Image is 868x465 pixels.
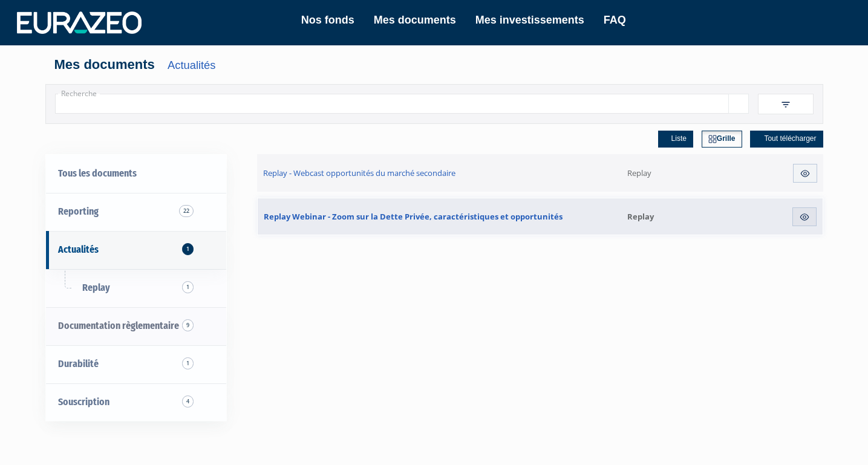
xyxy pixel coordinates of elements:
span: 1 [182,281,194,293]
a: Durabilité 1 [46,345,226,383]
a: Replay Webinar - Zoom sur la Dette Privée, caractéristiques et opportunités [258,198,613,235]
img: grid.svg [708,135,717,143]
span: Replay [619,211,654,222]
a: Tous les documents [46,155,226,193]
a: Grille [702,131,742,148]
a: Documentation règlementaire 9 [46,307,226,345]
h4: Mes documents [54,57,814,72]
span: 22 [180,205,195,217]
span: 1 [183,357,195,369]
span: Actualités [58,244,99,255]
a: Mes documents [374,11,456,28]
span: 9 [183,319,195,331]
span: Replay Webinar - Zoom sur la Dette Privée, caractéristiques et opportunités [264,211,563,222]
img: eye.svg [800,168,811,179]
a: Souscription4 [46,383,226,421]
span: 1 [183,243,195,255]
span: Replay [82,282,110,293]
span: 4 [182,395,194,408]
a: Replay - Webcast opportunités du marché secondaire [257,154,614,192]
span: Souscription [58,396,109,408]
a: Actualités [167,59,215,71]
span: Reporting [58,206,99,217]
a: Actualités 1 [46,231,226,269]
span: Replay - Webcast opportunités du marché secondaire [263,167,455,178]
span: Documentation règlementaire [58,320,179,331]
a: Replay1 [46,269,226,307]
a: Reporting 22 [46,193,226,231]
span: Durabilité [58,358,99,369]
a: FAQ [604,11,626,28]
input: Recherche [55,94,729,114]
a: Tout télécharger [750,131,823,148]
a: Liste [658,131,693,148]
a: Mes investissements [475,11,584,28]
span: Replay [619,167,651,178]
img: 1732889491-logotype_eurazeo_blanc_rvb.png [17,11,142,33]
img: eye.svg [799,212,810,223]
img: filter.svg [780,99,791,110]
a: Nos fonds [301,11,354,28]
